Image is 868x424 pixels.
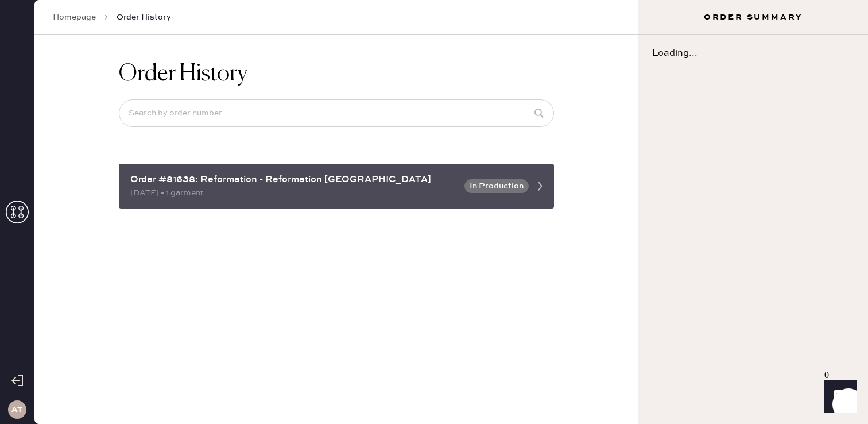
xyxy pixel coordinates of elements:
button: In Production [464,179,529,193]
div: [DATE] • 1 garment [130,187,458,199]
span: Order History [117,11,171,23]
h3: AT [11,406,22,414]
div: Loading... [638,35,868,72]
h3: Order Summary [638,11,868,23]
h1: Order History [119,60,247,88]
input: Search by order number [119,99,554,127]
iframe: Front Chat [813,372,863,422]
a: Homepage [53,11,96,23]
div: Order #81638: Reformation - Reformation [GEOGRAPHIC_DATA] [130,173,458,187]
